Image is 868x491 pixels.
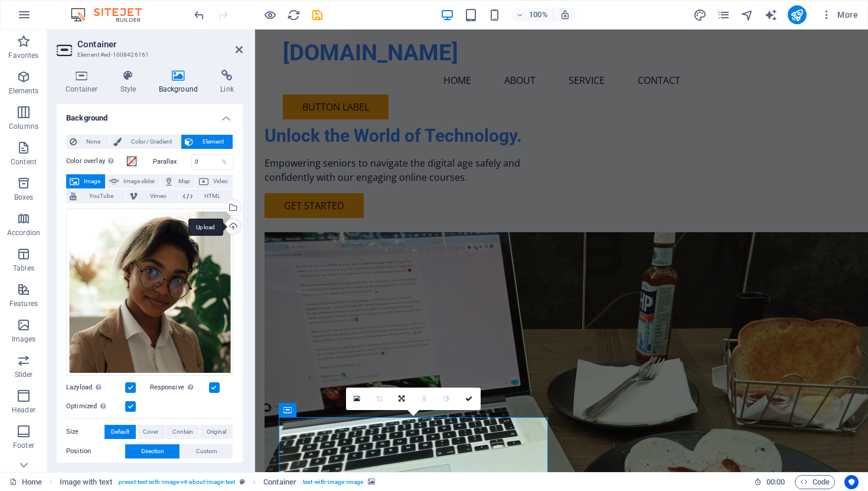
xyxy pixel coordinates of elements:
h4: Background [57,104,243,125]
span: None [80,135,106,149]
h2: Container [77,39,243,50]
i: Pages (Ctrl+Alt+S) [717,8,730,22]
button: Direction [125,444,180,459]
span: Image [83,174,102,188]
button: Image slider [106,174,159,188]
label: Lazyload [66,381,125,395]
i: Navigator [740,8,754,22]
p: Header [12,405,35,415]
button: Original [200,425,233,439]
span: Cover [143,425,158,439]
h6: Session time [754,475,785,489]
h3: Element #ed-1008426161 [77,50,219,60]
button: More [816,5,863,24]
a: Change orientation [391,388,413,410]
span: Custom [196,444,217,459]
button: YouTube [66,189,125,203]
i: Undo: Change image (Ctrl+Z) [192,8,206,22]
button: Map [161,174,195,188]
label: Optimized [66,399,125,414]
button: Vimeo [126,189,178,203]
a: Upload [225,218,242,235]
button: Code [795,475,835,489]
button: Default [105,425,136,439]
i: Save (Ctrl+S) [311,8,324,22]
span: Click to select. Double-click to edit [263,475,296,489]
span: . text-with-image-image [301,475,363,489]
div: testimonial-woman-with-glasses.jpg [66,209,233,376]
span: Code [800,475,830,489]
span: Color / Gradient [125,135,177,149]
button: Click here to leave preview mode and continue editing [263,8,277,22]
button: 100% [511,8,553,22]
button: Image [66,174,105,188]
label: Responsive [150,381,209,395]
span: . preset-text-with-image-v4-about-image-text [117,475,235,489]
span: Original [207,425,226,439]
button: Element [181,135,233,149]
i: Publish [790,8,804,22]
span: YouTube [80,189,122,203]
h4: Style [112,70,150,95]
i: On resize automatically adjust zoom level to fit chosen device. [560,9,570,20]
p: Boxes [14,193,34,202]
span: : [775,477,776,486]
h4: Container [57,70,112,95]
i: Reload page [287,8,301,22]
a: Blur [413,388,436,410]
div: % [216,155,233,169]
p: Tables [13,264,34,273]
button: HTML [180,189,233,203]
span: More [821,9,858,21]
a: Select files from the file manager, stock photos, or upload file(s) [346,388,368,410]
span: Element [197,135,229,149]
span: Vimeo [141,189,175,203]
i: This element is a customizable preset [240,479,245,485]
p: Elements [9,86,39,96]
span: Contain [172,425,193,439]
button: save [310,8,324,22]
p: Images [12,334,36,344]
span: HTML [196,189,229,203]
a: Confirm ( ⌘ ⏎ ) [458,388,481,410]
label: Size [66,425,105,439]
button: pages [717,8,731,22]
span: Video [212,174,229,188]
i: This element contains a background [368,479,375,485]
label: Parallax [153,158,191,165]
nav: breadcrumb [60,475,376,489]
p: Features [9,299,38,308]
p: Favorites [8,51,38,60]
button: Cover [136,425,165,439]
button: text_generator [764,8,778,22]
button: design [693,8,707,22]
a: Crop mode [368,388,391,410]
a: Greyscale [436,388,458,410]
button: navigator [740,8,755,22]
span: Image slider [122,174,156,188]
span: Default [111,425,129,439]
span: Direction [141,444,164,459]
label: Position [66,444,125,459]
button: undo [192,8,206,22]
button: Video [195,174,233,188]
img: Editor Logo [68,8,156,22]
i: AI Writer [764,8,778,22]
a: Click to cancel selection. Double-click to open Pages [9,475,42,489]
label: Color overlay [66,154,125,168]
span: Click to select. Double-click to edit [60,475,112,489]
button: Usercentrics [844,475,859,489]
button: None [66,135,109,149]
button: publish [788,5,807,24]
button: Contain [166,425,200,439]
h6: 100% [529,8,548,22]
button: Custom [180,444,233,459]
button: reload [286,8,301,22]
h4: Background [150,70,212,95]
p: Content [11,157,37,167]
p: Slider [15,370,33,379]
i: Design (Ctrl+Alt+Y) [693,8,707,22]
span: 00 00 [766,475,785,489]
span: Map [177,174,191,188]
p: Footer [13,441,34,450]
